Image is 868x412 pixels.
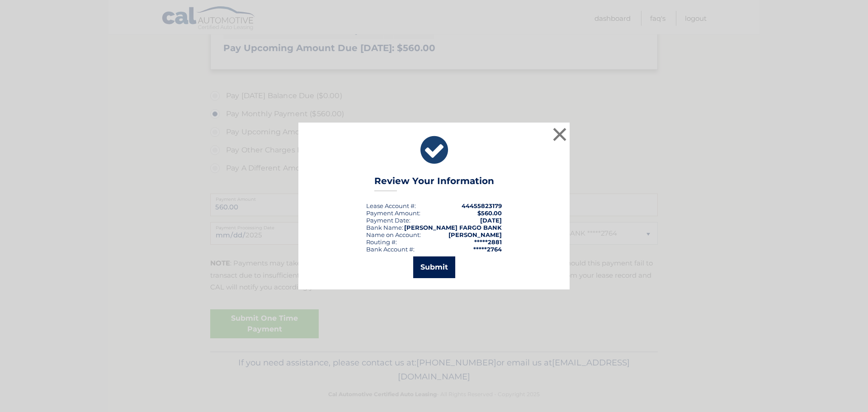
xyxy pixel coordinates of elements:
[366,217,410,224] div: :
[366,238,397,246] div: Routing #:
[462,202,502,209] strong: 44455823179
[551,125,569,143] button: ×
[480,217,502,224] span: [DATE]
[477,209,502,217] span: $560.00
[366,246,415,253] div: Bank Account #:
[366,202,416,209] div: Lease Account #:
[413,256,455,278] button: Submit
[366,224,403,231] div: Bank Name:
[366,231,421,238] div: Name on Account:
[366,209,420,217] div: Payment Amount:
[366,217,409,224] span: Payment Date
[448,231,502,238] strong: [PERSON_NAME]
[374,175,494,191] h3: Review Your Information
[404,224,502,231] strong: [PERSON_NAME] FARGO BANK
